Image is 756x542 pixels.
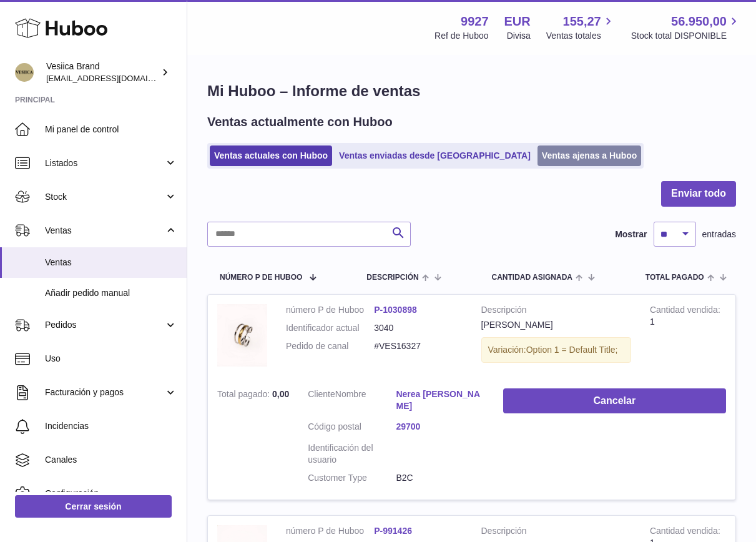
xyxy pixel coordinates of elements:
[374,526,412,536] a: P-991426
[45,353,177,365] span: Uso
[286,304,374,316] dt: número P de Huboo
[374,305,417,315] a: P-1030898
[507,30,531,42] div: Divisa
[308,388,396,415] dt: Nombre
[45,225,164,237] span: Ventas
[615,229,647,240] label: Mostrar
[286,340,374,352] dt: Pedido de canal
[631,30,741,42] span: Stock total DISPONIBLE
[434,30,488,42] div: Ref de Huboo
[646,273,704,282] span: Total pagado
[286,322,374,334] dt: Identificador actual
[45,488,177,500] span: Configuración
[308,442,396,466] dt: Identificación del usuario
[207,114,393,131] h2: Ventas actualmente con Huboo
[661,181,736,207] button: Enviar todo
[481,304,631,319] strong: Descripción
[481,337,631,363] div: Variación:
[45,420,177,432] span: Incidencias
[207,81,736,101] h1: Mi Huboo – Informe de ventas
[45,287,177,299] span: Añadir pedido manual
[45,387,164,398] span: Facturación y pagos
[526,345,618,355] span: Option 1 = Default Title;
[45,257,177,269] span: Ventas
[546,13,616,42] a: 155,27 Ventas totales
[461,13,489,30] strong: 9927
[335,145,535,166] a: Ventas enviadas desde [GEOGRAPHIC_DATA]
[15,495,172,518] a: Cerrar sesión
[15,63,34,82] img: logistic@vesiica.com
[308,389,335,399] span: Cliente
[308,421,396,436] dt: Código postal
[217,304,267,367] img: IMG_9749.jpg
[504,13,531,30] strong: EUR
[308,472,396,484] dt: Customer Type
[45,319,164,331] span: Pedidos
[650,305,720,318] strong: Cantidad vendida
[396,421,484,433] a: 29700
[491,273,572,282] span: Cantidad ASIGNADA
[481,319,631,331] div: [PERSON_NAME]
[481,525,631,540] strong: Descripción
[702,229,736,240] span: entradas
[546,30,616,42] span: Ventas totales
[563,13,601,30] span: 155,27
[366,273,418,282] span: Descripción
[272,389,289,399] span: 0,00
[210,145,332,166] a: Ventas actuales con Huboo
[396,388,484,412] a: Nerea [PERSON_NAME]
[46,61,159,84] div: Vesiica Brand
[220,273,302,282] span: número P de Huboo
[671,13,727,30] span: 56.950,00
[503,388,726,414] button: Cancelar
[286,525,374,537] dt: número P de Huboo
[396,472,484,484] dd: B2C
[538,145,642,166] a: Ventas ajenas a Huboo
[374,340,462,352] dd: #VES16327
[46,73,184,83] span: [EMAIL_ADDRESS][DOMAIN_NAME]
[45,191,164,203] span: Stock
[45,454,177,466] span: Canales
[650,526,720,539] strong: Cantidad vendida
[374,322,462,334] dd: 3040
[217,389,272,402] strong: Total pagado
[631,13,741,42] a: 56.950,00 Stock total DISPONIBLE
[45,124,177,135] span: Mi panel de control
[45,157,164,169] span: Listados
[641,295,735,379] td: 1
